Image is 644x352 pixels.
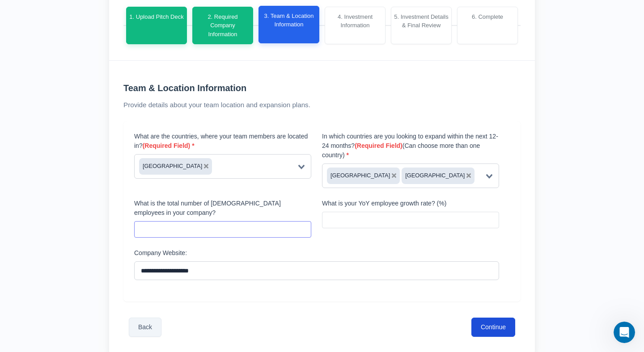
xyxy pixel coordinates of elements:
[355,142,402,149] span: (Required Field)
[471,318,515,337] button: Continue
[457,7,518,45] div: 6. Complete
[402,168,475,184] span: [GEOGRAPHIC_DATA]
[327,168,400,184] span: [GEOGRAPHIC_DATA]
[258,6,319,44] div: 3. Team & Location Information
[476,168,484,183] input: Search for option
[325,7,386,45] div: 4. Investment Information
[143,142,191,149] span: (Required Field)
[129,318,161,337] button: Back
[614,322,635,343] iframe: Intercom live chat
[192,7,253,45] div: 2. Required Company Information
[123,83,521,93] h4: Team & Location Information
[214,159,296,173] input: Search for option
[134,199,311,218] label: What is the total number of [DEMOGRAPHIC_DATA] employees in your company?
[466,173,471,178] button: Deselect United Kingdom
[322,199,499,208] label: What is your YoY employee growth rate? (%)
[134,248,499,258] label: Company Website:
[123,100,521,110] p: Provide details about your team location and expansion plans.
[134,132,311,151] label: What are the countries, where your team members are located in?
[126,7,187,45] div: 1. Upload Pitch Deck
[139,158,212,174] span: [GEOGRAPHIC_DATA]
[322,163,499,188] div: Search for option
[391,7,452,45] div: 5. Investment Details & Final Review
[204,164,208,168] button: Deselect Portugal
[392,173,396,178] button: Deselect Spain
[134,154,311,178] div: Search for option
[322,132,499,160] label: In which countries are you looking to expand within the next 12-24 months? (Can choose more than ...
